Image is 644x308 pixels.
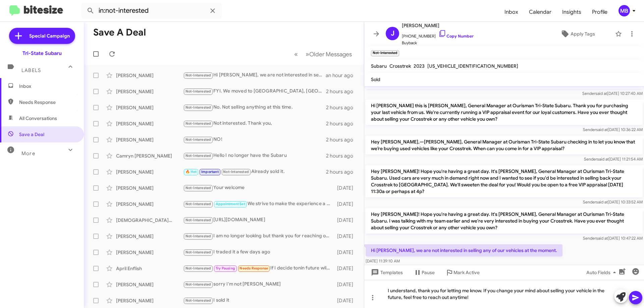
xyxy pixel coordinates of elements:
div: [PERSON_NAME] [116,185,183,191]
div: NO! [183,136,326,143]
a: Special Campaign [9,28,75,44]
span: Not-Interested [185,105,211,110]
span: Mark Active [453,266,480,279]
span: said at [596,199,608,204]
a: Profile [587,2,613,22]
a: Copy Number [438,34,474,39]
span: All Conversations [19,115,57,122]
div: [PERSON_NAME] [116,120,183,127]
span: Not-Interested [185,89,211,94]
span: Labels [21,67,41,73]
p: Hey [PERSON_NAME]! Hope you're having a great day. It's [PERSON_NAME], General Manager at Ourisma... [366,208,643,234]
button: Auto Fields [581,266,624,279]
div: [PERSON_NAME] [116,201,183,207]
div: [DATE] [334,297,359,304]
span: Special Campaign [29,33,70,39]
span: Templates [370,266,403,279]
span: Not-Interested [185,186,211,190]
span: Pause [422,266,435,279]
input: Search [81,3,222,19]
span: Sold [371,76,380,82]
a: Calendar [524,2,557,22]
p: Hi [PERSON_NAME], we are not interested in selling any of our vehicles at the moment. [366,244,562,256]
span: [US_VEHICLE_IDENTIFICATION_NUMBER] [427,63,518,69]
div: [PERSON_NAME] [116,136,183,143]
span: 🔥 Hot [185,170,197,174]
button: Pause [408,266,440,279]
span: Sender [DATE] 11:21:54 AM [584,157,643,162]
span: More [21,150,35,157]
div: [PERSON_NAME] [116,88,183,95]
span: Older Messages [309,51,352,58]
h1: Save a Deal [93,27,146,38]
span: Not-Interested [185,218,211,222]
div: [DATE] [334,217,359,224]
span: Not-Interested [185,202,211,206]
span: [PHONE_NUMBER] [402,29,474,40]
span: Subaru [371,63,387,69]
div: [DATE] [334,185,359,191]
span: Apply Tags [571,28,595,40]
div: [PERSON_NAME] [116,104,183,111]
div: Already sold it. [183,168,326,176]
nav: Page navigation example [290,47,356,61]
div: 2 hours ago [326,169,359,175]
div: Hi [PERSON_NAME], we are not interested in selling any of our vehicles at the moment. [183,71,326,79]
p: Hey [PERSON_NAME]! Hope you're having a great day. It's [PERSON_NAME], General Manager at Ourisma... [366,165,643,197]
button: MB [613,5,637,16]
span: Not-Interested [223,170,249,174]
span: Important [201,170,219,174]
button: Previous [290,47,302,61]
div: [PERSON_NAME] [116,297,183,304]
small: Not-Interested [371,50,399,56]
span: Not-Interested [185,137,211,142]
div: [PERSON_NAME] [116,249,183,256]
div: [DATE] [334,281,359,288]
span: Not-Interested [185,282,211,287]
span: 2023 [414,63,425,69]
span: said at [596,127,608,132]
span: Needs Response [239,266,268,270]
div: 2 hours ago [326,152,359,159]
span: Sender [DATE] 10:36:22 AM [583,127,643,132]
div: sorry I'm not [PERSON_NAME] [183,281,334,288]
span: [PERSON_NAME] [402,21,474,29]
span: Sender [DATE] 10:33:52 AM [583,199,643,204]
span: Sender [DATE] 10:47:22 AM [583,236,643,241]
div: FYI. We moved to [GEOGRAPHIC_DATA], [GEOGRAPHIC_DATA] about two and a half years ago. [183,87,326,95]
div: [PERSON_NAME] [116,281,183,288]
span: « [294,50,298,58]
div: [DATE] [334,265,359,272]
div: We strive to make the experience a positive one . I know my team especially [PERSON_NAME] your sa... [183,200,334,208]
a: Inbox [499,2,524,22]
div: Your welcome [183,184,334,192]
span: Not-Interested [185,234,211,238]
span: Auto Fields [586,266,619,279]
a: Insights [557,2,587,22]
span: said at [595,91,607,96]
span: Not-Interested [185,121,211,126]
div: 2 hours ago [326,104,359,111]
span: Not-Interested [185,153,211,158]
div: If I decide tonin future will let you know [183,264,334,272]
div: 2 hours ago [326,120,359,127]
div: Camryn [PERSON_NAME] [116,152,183,159]
div: [URL][DOMAIN_NAME] [183,216,334,224]
div: I understand, thank you for letting me know. If you change your mind about selling your vehicle i... [364,280,644,308]
button: Mark Active [440,266,485,279]
div: [DATE] [334,233,359,240]
div: Hello I no longer have the Subaru [183,152,326,160]
span: Buyback [402,40,474,46]
div: 2 hours ago [326,88,359,95]
span: Not-Interested [185,73,211,77]
div: [PERSON_NAME] [116,233,183,240]
div: 2 hours ago [326,136,359,143]
div: [PERSON_NAME] [116,169,183,175]
span: Not-Interested [185,298,211,303]
span: Not-Interested [185,250,211,254]
div: [DATE] [334,249,359,256]
span: said at [597,157,609,162]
